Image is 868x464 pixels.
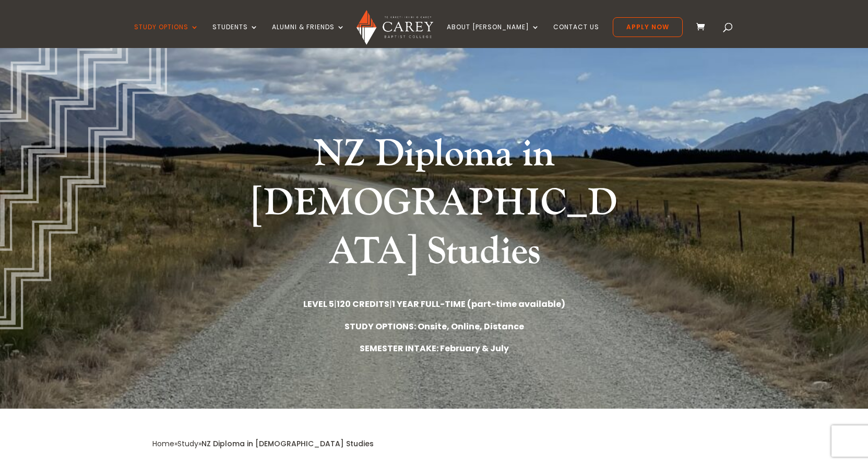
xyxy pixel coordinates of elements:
[344,320,524,332] strong: STUDY OPTIONS: Onsite, Online, Distance
[212,23,258,48] a: Students
[553,23,599,48] a: Contact Us
[356,10,433,45] img: Carey Baptist College
[177,438,198,449] a: Study
[239,130,630,282] h1: NZ Diploma in [DEMOGRAPHIC_DATA] Studies
[134,23,199,48] a: Study Options
[447,23,540,48] a: About [PERSON_NAME]
[392,298,565,310] strong: 1 YEAR FULL-TIME (part-time available)
[360,342,509,354] strong: SEMESTER INTAKE: February & July
[152,297,716,311] p: | |
[613,17,683,37] a: Apply Now
[201,438,374,449] span: NZ Diploma in [DEMOGRAPHIC_DATA] Studies
[152,438,374,449] span: » »
[152,438,174,449] a: Home
[303,298,334,310] strong: LEVEL 5
[272,23,345,48] a: Alumni & Friends
[337,298,389,310] strong: 120 CREDITS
